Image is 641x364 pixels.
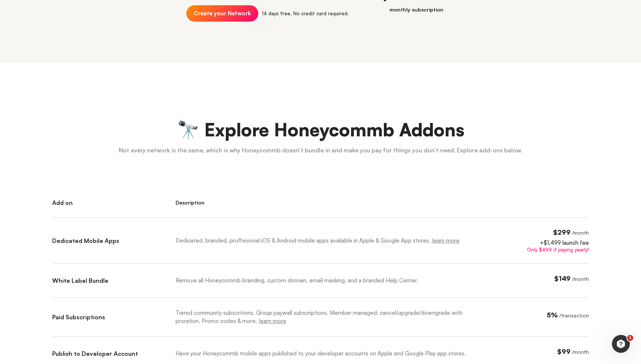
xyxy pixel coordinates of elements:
[572,230,589,236] span: / month
[176,309,474,325] div: Tiered community subscritions. Group paywall subscriptions. Member managed; cancel/upgrade/downgr...
[194,10,251,17] span: Create your Network
[512,247,589,252] div: Only $499 if paying yearly!
[176,349,474,358] div: Have your Honeycommb mobile apps published to your developer accounts on Apple and Google Play ap...
[52,199,153,218] div: Add on
[259,317,286,325] a: learn more
[176,237,474,245] div: Dedicated, branded, proffesional iOS & Android mobile apps available in Apple & Google App stores.
[176,276,474,285] div: Remove all Honeycommb branding, custom domain, email masking, and a branded Help Center.
[553,228,571,236] span: $299
[547,311,558,319] span: 5%
[554,274,571,282] span: $149
[52,314,153,320] div: Paid Subscriptions
[572,276,589,282] span: / month
[186,5,258,22] a: Create your Network
[176,199,489,218] div: Description
[262,11,349,16] div: 14 days free. No credit card required.
[627,335,633,341] span: 1
[52,277,153,284] div: White Label Bundle
[52,146,589,155] p: Not every network is the same, which is why Honeycommb doesn’t bundle in and make you pay for thi...
[52,237,153,244] div: Dedicated Mobile Apps
[572,349,589,355] span: / month
[512,240,589,246] div: +$1,499 launch fee
[52,350,153,357] div: Publish to Developer Account
[557,347,571,355] span: $99
[612,335,630,353] iframe: Intercom live chat
[559,312,589,319] span: / transaction
[432,237,460,244] a: learn more
[52,119,589,140] h2: 🔭 Explore Honeycommb Addons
